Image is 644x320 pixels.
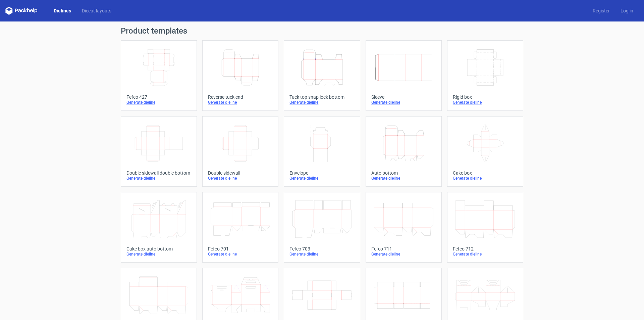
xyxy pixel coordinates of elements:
div: Fefco 703 [289,246,354,252]
a: Fefco 703Generate dieline [284,192,360,263]
h1: Product templates [121,27,523,35]
a: Dielines [48,7,76,14]
a: Auto bottomGenerate dieline [366,116,442,187]
div: Fefco 701 [208,246,273,252]
div: Generate dieline [453,176,518,181]
div: Double sidewall [208,170,273,176]
div: Generate dieline [126,176,191,181]
div: Auto bottom [371,170,436,176]
div: Fefco 427 [126,94,191,100]
a: Fefco 712Generate dieline [447,192,523,263]
div: Double sidewall double bottom [126,170,191,176]
div: Generate dieline [208,176,273,181]
div: Generate dieline [208,252,273,257]
div: Sleeve [371,94,436,100]
div: Generate dieline [453,100,518,105]
div: Generate dieline [289,252,354,257]
a: Register [587,7,615,14]
a: Tuck top snap lock bottomGenerate dieline [284,40,360,111]
a: Cake box auto bottomGenerate dieline [121,192,197,263]
a: Diecut layouts [76,7,117,14]
a: Fefco 701Generate dieline [202,192,278,263]
a: Fefco 427Generate dieline [121,40,197,111]
div: Rigid box [453,94,518,100]
div: Generate dieline [208,100,273,105]
div: Reverse tuck end [208,94,273,100]
div: Cake box [453,170,518,176]
div: Envelope [289,170,354,176]
a: EnvelopeGenerate dieline [284,116,360,187]
a: Log in [615,7,639,14]
div: Fefco 712 [453,246,518,252]
a: Rigid boxGenerate dieline [447,40,523,111]
div: Generate dieline [371,252,436,257]
div: Generate dieline [126,252,191,257]
div: Generate dieline [289,100,354,105]
a: SleeveGenerate dieline [366,40,442,111]
div: Cake box auto bottom [126,246,191,252]
div: Generate dieline [371,100,436,105]
div: Generate dieline [126,100,191,105]
a: Fefco 711Generate dieline [366,192,442,263]
a: Double sidewallGenerate dieline [202,116,278,187]
div: Fefco 711 [371,246,436,252]
div: Generate dieline [289,176,354,181]
div: Tuck top snap lock bottom [289,94,354,100]
a: Reverse tuck endGenerate dieline [202,40,278,111]
a: Cake boxGenerate dieline [447,116,523,187]
div: Generate dieline [453,252,518,257]
a: Double sidewall double bottomGenerate dieline [121,116,197,187]
div: Generate dieline [371,176,436,181]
